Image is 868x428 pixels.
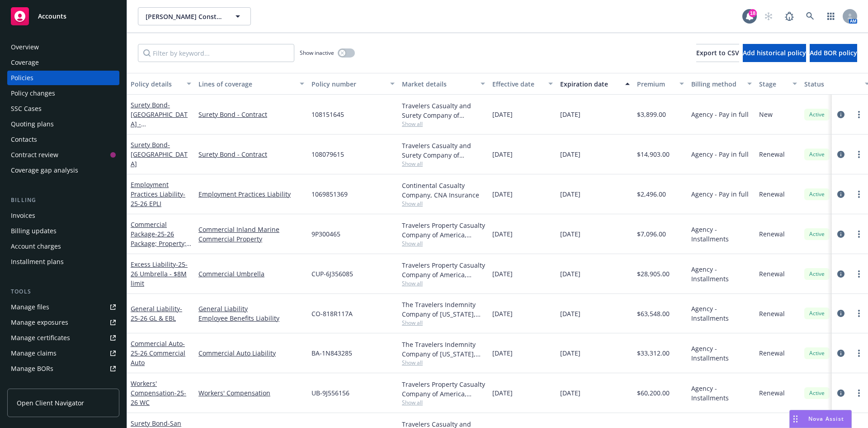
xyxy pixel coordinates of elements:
[637,309,670,318] span: $63,548.00
[854,189,864,200] a: more
[11,86,55,101] div: Policy changes
[198,234,304,244] a: Commercial Property
[691,110,749,119] span: Agency - Pay in full
[7,163,119,178] a: Coverage gap analysis
[7,132,119,147] a: Contacts
[759,229,785,239] span: Renewal
[11,40,39,54] div: Overview
[557,73,633,95] button: Expiration date
[637,189,666,199] span: $2,496.00
[402,399,485,406] span: Show all
[11,71,33,85] div: Policies
[11,208,35,223] div: Invoices
[7,224,119,238] a: Billing updates
[808,111,826,119] span: Active
[311,149,344,159] span: 108079615
[308,73,398,95] button: Policy number
[804,79,859,89] div: Status
[7,300,119,314] a: Manage files
[38,13,66,20] span: Accounts
[11,239,61,254] div: Account charges
[691,79,742,89] div: Billing method
[492,189,513,199] span: [DATE]
[7,4,119,29] a: Accounts
[637,149,670,159] span: $14,903.00
[131,79,181,89] div: Policy details
[492,229,513,239] span: [DATE]
[691,344,752,363] span: Agency - Installments
[759,149,785,159] span: Renewal
[402,319,485,327] span: Show all
[311,348,352,358] span: BA-1N843285
[7,101,119,116] a: SSC Cases
[560,110,580,119] span: [DATE]
[311,269,353,279] span: CUP-6J356085
[492,309,513,318] span: [DATE]
[835,109,846,120] a: circleInformation
[402,240,485,247] span: Show all
[696,44,739,62] button: Export to CSV
[854,149,864,160] a: more
[402,160,485,168] span: Show all
[11,117,54,131] div: Quoting plans
[131,220,189,267] a: Commercial Package
[759,189,785,199] span: Renewal
[402,221,485,240] div: Travelers Property Casualty Company of America, Travelers Insurance
[311,79,385,89] div: Policy number
[691,149,749,159] span: Agency - Pay in full
[398,73,489,95] button: Market details
[835,149,846,160] a: circleInformation
[402,200,485,207] span: Show all
[7,361,119,376] a: Manage BORs
[808,415,844,423] span: Nova Assist
[637,348,670,358] span: $33,312.00
[560,309,580,318] span: [DATE]
[7,331,119,345] a: Manage certificates
[492,348,513,358] span: [DATE]
[7,55,119,70] a: Coverage
[7,315,119,330] a: Manage exposures
[790,410,801,428] div: Drag to move
[789,410,852,428] button: Nova Assist
[198,388,304,398] a: Workers' Compensation
[691,189,749,199] span: Agency - Pay in full
[402,279,485,287] span: Show all
[311,189,348,199] span: 1069851369
[402,340,485,359] div: The Travelers Indemnity Company of [US_STATE], Travelers Insurance
[780,7,798,25] a: Report a Bug
[198,149,304,159] a: Surety Bond - Contract
[131,379,186,407] a: Workers' Compensation
[743,48,806,57] span: Add historical policy
[822,7,840,25] a: Switch app
[854,269,864,279] a: more
[311,309,353,318] span: CO-818R117A
[138,7,251,25] button: [PERSON_NAME] Construction, Inc.
[11,224,57,238] div: Billing updates
[7,40,119,54] a: Overview
[637,229,666,239] span: $7,096.00
[854,388,864,399] a: more
[17,398,84,408] span: Open Client Navigator
[691,384,752,403] span: Agency - Installments
[759,7,778,25] a: Start snowing
[198,348,304,358] a: Commercial Auto Liability
[759,79,787,89] div: Stage
[808,349,826,357] span: Active
[637,110,666,119] span: $3,899.00
[198,79,294,89] div: Lines of coverage
[854,109,864,120] a: more
[11,331,70,345] div: Manage certificates
[402,79,475,89] div: Market details
[402,120,485,128] span: Show all
[195,73,308,95] button: Lines of coverage
[7,346,119,361] a: Manage claims
[402,300,485,319] div: The Travelers Indemnity Company of [US_STATE], Travelers Insurance
[7,239,119,254] a: Account charges
[7,377,119,391] a: Summary of insurance
[11,163,78,178] div: Coverage gap analysis
[808,150,826,159] span: Active
[492,269,513,279] span: [DATE]
[691,264,752,284] span: Agency - Installments
[198,313,304,323] a: Employee Benefits Liability
[402,380,485,399] div: Travelers Property Casualty Company of America, Travelers Insurance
